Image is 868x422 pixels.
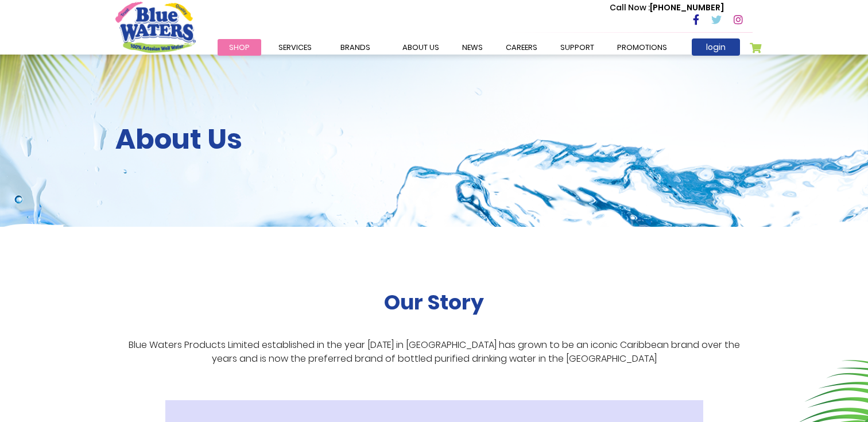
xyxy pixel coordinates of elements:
[610,2,724,14] p: [PHONE_NUMBER]
[549,39,606,56] a: support
[692,38,740,56] a: login
[494,39,549,56] a: careers
[610,2,650,13] span: Call Now :
[451,39,494,56] a: News
[340,42,370,53] span: Brands
[115,2,196,52] a: store logo
[229,42,250,53] span: Shop
[115,338,753,366] p: Blue Waters Products Limited established in the year [DATE] in [GEOGRAPHIC_DATA] has grown to be ...
[278,42,312,53] span: Services
[391,39,451,56] a: about us
[384,290,484,315] h2: Our Story
[606,39,679,56] a: Promotions
[115,123,753,156] h2: About Us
